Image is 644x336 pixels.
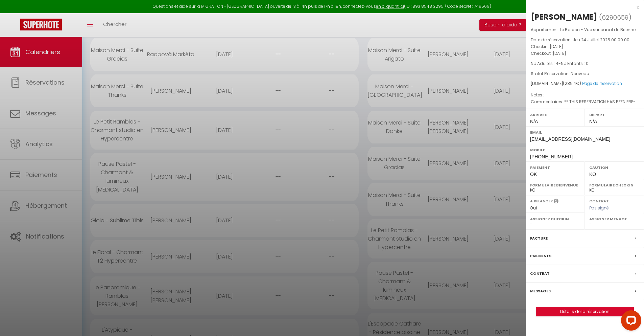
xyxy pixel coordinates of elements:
p: - [531,60,639,67]
label: Contrat [589,198,609,203]
label: Paiements [530,252,551,260]
span: Nouveau [571,71,589,76]
span: [PHONE_NUMBER] [530,154,573,159]
i: Sélectionner OUI si vous souhaiter envoyer les séquences de messages post-checkout [554,198,558,206]
span: Le Balcon - Vue sur canal de Brienne [560,27,636,32]
span: [DATE] [553,50,566,56]
a: Détails de la réservation [536,307,634,316]
span: Pas signé [589,205,609,211]
span: 6290659 [602,13,628,22]
div: [PERSON_NAME] [531,12,597,22]
span: [EMAIL_ADDRESS][DOMAIN_NAME] [530,136,610,142]
label: Mobile [530,147,640,153]
label: Départ [589,111,640,118]
span: Nb Enfants : 0 [561,61,589,66]
p: Commentaires : [531,98,639,105]
span: OK [530,172,537,177]
div: x [526,3,639,12]
span: Jeu 24 Juillet 2025 00:00:00 [573,37,629,43]
label: Assigner Menage [589,216,640,222]
span: - [544,92,547,98]
label: Paiement [530,164,580,171]
a: Page de réservation [582,81,622,86]
span: KO [589,172,596,177]
span: 289.4 [565,81,576,86]
label: Formulaire Checkin [589,182,640,188]
p: Checkin : [531,43,639,50]
span: N/A [530,119,538,124]
p: Date de réservation : [531,37,639,43]
label: Formulaire Bienvenue [530,182,580,188]
span: [DATE] [550,44,563,49]
p: Appartement : [531,26,639,33]
p: Checkout : [531,50,639,57]
div: [DOMAIN_NAME] [531,81,639,87]
span: N/A [589,119,597,124]
p: Statut Réservation : [531,70,639,77]
iframe: LiveChat chat widget [616,308,644,336]
label: Caution [589,164,640,171]
label: Facture [530,235,548,242]
p: Notes : [531,92,639,98]
span: ( €) [563,81,581,86]
label: Arrivée [530,111,580,118]
span: ( ) [599,13,631,22]
span: Nb Adultes : 4 [531,61,558,66]
label: Contrat [530,270,550,277]
label: Assigner Checkin [530,216,580,222]
label: Messages [530,288,551,295]
label: A relancer [530,198,553,204]
button: Détails de la réservation [536,307,634,316]
label: Email [530,129,640,136]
